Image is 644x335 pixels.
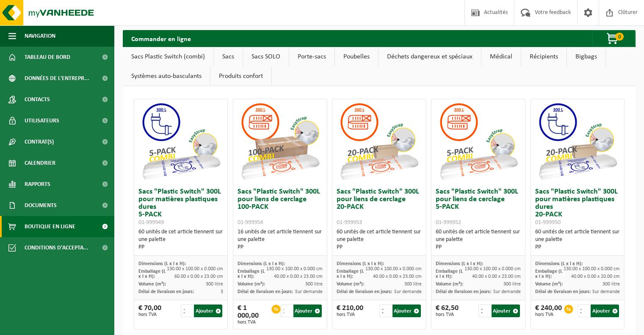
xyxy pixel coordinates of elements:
a: Systèmes auto-basculants [123,66,210,86]
span: Volume (m³): [138,282,166,287]
span: Emballage (L x l x H): [238,269,265,279]
img: 01-999950 [535,99,620,184]
span: 40.00 x 0.00 x 23.00 cm [274,274,323,279]
span: 40.00 x 0.00 x 20.00 cm [571,274,620,279]
img: 01-999952 [436,99,521,184]
span: 130.00 x 100.00 x 0.000 cm [464,266,521,271]
h3: Sacs "Plastic Switch" 300L pour liens de cerclage 20-PACK [337,188,421,226]
span: hors TVA [138,312,161,317]
span: 01-999953 [337,219,362,226]
div: PP [238,244,322,251]
input: 1 [181,305,193,317]
span: Utilisateurs [25,110,59,131]
a: Poubelles [335,47,378,66]
span: 300 litre [603,282,620,287]
h3: Sacs "Plastic Switch" 300L pour liens de cerclage 5-PACK [436,188,520,226]
span: 300 litre [404,282,422,287]
a: Déchets dangereux et spéciaux [379,47,481,66]
input: 1 [379,305,391,317]
span: Tableau de bord [25,47,70,68]
span: Volume (m³): [238,282,265,287]
div: 16 unités de cet article tiennent sur une palette [238,228,322,251]
span: Dimensions (L x l x H): [436,261,483,266]
span: Sur demande [295,289,323,294]
img: 01-999949 [138,99,223,184]
input: 1 [281,305,293,317]
span: Sur demande [592,289,620,294]
span: Volume (m³): [535,282,563,287]
a: Sacs Plastic Switch (combi) [123,47,213,66]
span: Emballage (L x l x H): [337,269,364,279]
span: Emballage (L x l x H): [138,269,166,279]
span: Délai de livraison en jours: [238,289,293,294]
button: 0 [592,30,635,47]
span: Emballage (L x l x H): [436,269,463,279]
span: 130.00 x 100.00 x 0.000 cm [365,266,422,271]
h3: Sacs "Plastic Switch" 300L pour matières plastiques dures 20-PACK [535,188,620,226]
span: 3 [221,289,223,294]
span: hors TVA [436,312,459,317]
a: Médical [481,47,521,66]
div: PP [535,244,620,251]
span: 60.00 x 0.00 x 23.00 cm [174,274,223,279]
button: Ajouter [591,305,619,317]
button: Ajouter [392,305,421,317]
span: 300 litre [305,282,323,287]
span: hors TVA [337,312,363,317]
span: Dimensions (L x l x H): [535,261,583,266]
span: Délai de livraison en jours: [337,289,392,294]
span: 01-999950 [535,219,561,226]
span: Délai de livraison en jours: [535,289,591,294]
span: hors TVA [238,320,269,325]
div: 60 unités de cet article tiennent sur une palette [535,228,620,251]
button: Ajouter [293,305,321,317]
span: Contacts [25,89,50,110]
span: 01-999949 [138,219,164,226]
input: 1 [478,305,491,317]
a: Produits confort [210,66,271,86]
span: 130.00 x 100.00 x 0.000 cm [266,266,323,271]
span: Contrat(s) [25,131,54,152]
h3: Sacs "Plastic Switch" 300L pour liens de cerclage 100-PACK [238,188,322,226]
a: Bigbags [567,47,605,66]
button: Ajouter [194,305,222,317]
span: Calendrier [25,152,55,174]
span: Sur demande [493,289,521,294]
span: Dimensions (L x l x H): [337,261,384,266]
div: € 70,00 [138,305,161,317]
div: 60 unités de cet article tiennent sur une palette [138,228,223,251]
a: Sacs [214,47,243,66]
div: 60 unités de cet article tiennent sur une palette [337,228,421,251]
span: Volume (m³): [337,282,364,287]
a: Sacs SOLO [243,47,289,66]
div: € 1 000,00 [238,305,269,325]
div: 60 unités de cet article tiennent sur une palette [436,228,520,251]
span: Volume (m³): [436,282,463,287]
div: PP [138,244,223,251]
span: 300 litre [503,282,521,287]
span: Rapports [25,174,50,195]
span: Emballage (L x l x H): [535,269,562,279]
h3: Sacs "Plastic Switch" 300L pour matières plastiques dures 5-PACK [138,188,223,226]
span: Documents [25,195,57,216]
span: 130.00 x 100.00 x 0.000 cm [167,266,223,271]
span: Conditions d'accepta... [25,237,88,258]
span: Données de l'entrepr... [25,68,89,89]
span: Délai de livraison en jours: [436,289,491,294]
div: € 210,00 [337,305,363,317]
span: Boutique en ligne [25,216,75,237]
span: Sur demande [394,289,422,294]
span: 300 litre [206,282,223,287]
img: 01-999954 [238,99,322,184]
div: € 240,00 [535,305,562,317]
span: Dimensions (L x l x H): [238,261,285,266]
span: Délai de livraison en jours: [138,289,194,294]
span: 01-999952 [436,219,461,226]
span: 0 [615,33,624,41]
button: Ajouter [492,305,520,317]
span: 40.00 x 0.00 x 23.00 cm [373,274,422,279]
a: Récipients [521,47,567,66]
span: 01-999954 [238,219,263,226]
img: 01-999953 [337,99,421,184]
div: PP [337,244,421,251]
